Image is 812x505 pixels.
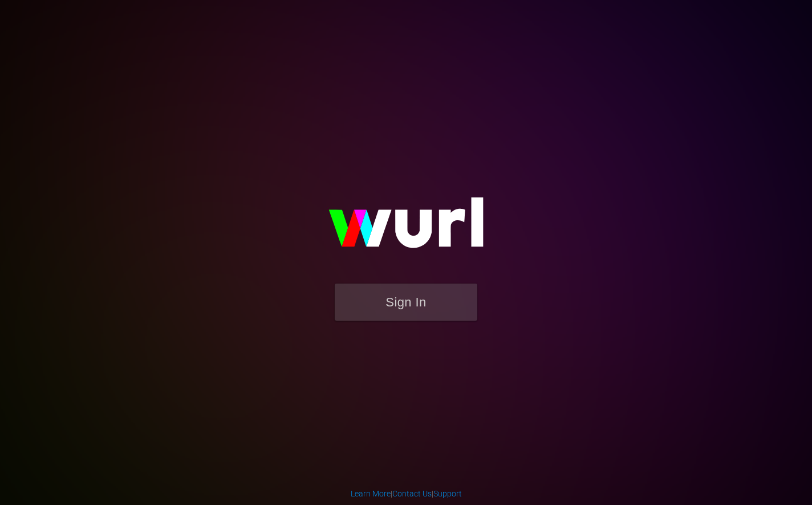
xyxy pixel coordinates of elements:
[292,173,520,284] img: wurl-logo-on-black-223613ac3d8ba8fe6dc639794a292ebdb59501304c7dfd60c99c58986ef67473.svg
[392,489,432,498] a: Contact Us
[335,284,477,321] button: Sign In
[433,489,462,498] a: Support
[351,488,462,499] div: | |
[351,489,391,498] a: Learn More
